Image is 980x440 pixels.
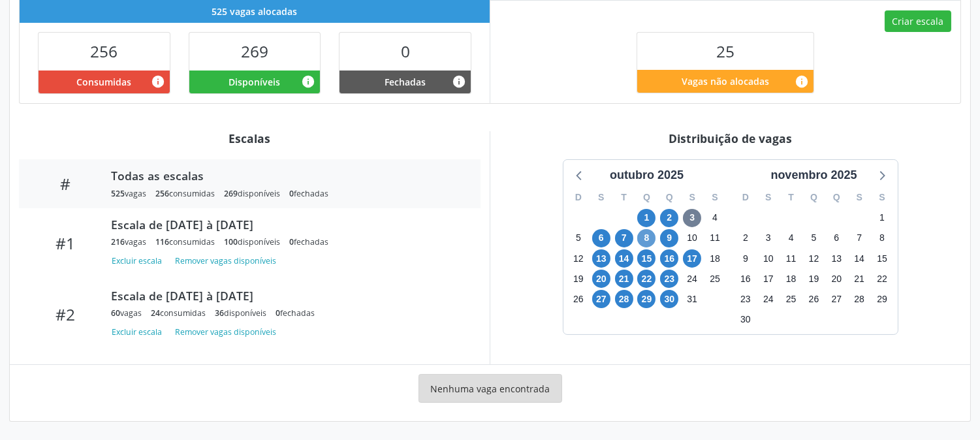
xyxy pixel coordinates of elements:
span: terça-feira, 28 de outubro de 2025 [615,290,633,308]
i: Vagas alocadas e sem marcações associadas [301,74,315,89]
span: sábado, 25 de outubro de 2025 [706,270,724,288]
div: vagas [111,188,146,199]
span: sexta-feira, 7 de novembro de 2025 [850,229,868,247]
div: Todas as escalas [111,168,462,183]
span: segunda-feira, 13 de outubro de 2025 [592,249,610,268]
span: terça-feira, 7 de outubro de 2025 [615,229,633,247]
div: novembro 2025 [765,166,862,184]
i: Vagas alocadas que possuem marcações associadas [151,74,165,89]
span: quarta-feira, 26 de novembro de 2025 [804,290,823,308]
div: Escala de [DATE] à [DATE] [111,217,462,232]
div: disponíveis [224,236,280,247]
button: Criar escala [885,10,951,33]
div: Escala de [DATE] à [DATE] [111,289,462,303]
span: 36 [215,307,224,319]
div: disponíveis [215,307,266,319]
span: 100 [224,236,238,247]
span: quarta-feira, 1 de outubro de 2025 [637,209,656,227]
span: 0 [289,188,294,199]
span: segunda-feira, 20 de outubro de 2025 [592,270,610,288]
span: quarta-feira, 12 de novembro de 2025 [804,249,823,268]
span: 0 [276,307,280,319]
span: quinta-feira, 6 de novembro de 2025 [827,229,846,247]
span: quinta-feira, 20 de novembro de 2025 [827,270,846,288]
div: vagas [111,307,142,319]
span: segunda-feira, 10 de novembro de 2025 [759,249,778,268]
span: 269 [224,188,238,199]
div: disponíveis [224,188,280,199]
div: vagas [111,236,146,247]
span: quarta-feira, 22 de outubro de 2025 [637,270,656,288]
span: sexta-feira, 17 de outubro de 2025 [683,249,701,268]
div: fechadas [289,236,328,247]
div: T [780,187,802,208]
span: terça-feira, 11 de novembro de 2025 [782,249,800,268]
span: quinta-feira, 30 de outubro de 2025 [660,290,678,308]
div: Q [635,187,658,208]
i: Quantidade de vagas restantes do teto de vagas [795,74,809,89]
span: segunda-feira, 27 de outubro de 2025 [592,290,610,308]
span: 60 [111,307,120,319]
span: sexta-feira, 28 de novembro de 2025 [850,290,868,308]
div: T [612,187,635,208]
span: terça-feira, 21 de outubro de 2025 [615,270,633,288]
span: sábado, 11 de outubro de 2025 [706,229,724,247]
span: terça-feira, 25 de novembro de 2025 [782,290,800,308]
span: terça-feira, 14 de outubro de 2025 [615,249,633,268]
span: terça-feira, 4 de novembro de 2025 [782,229,800,247]
span: sexta-feira, 3 de outubro de 2025 [683,209,701,227]
div: #2 [28,305,102,324]
span: domingo, 23 de novembro de 2025 [736,290,755,308]
span: sexta-feira, 24 de outubro de 2025 [683,270,701,288]
span: quarta-feira, 15 de outubro de 2025 [637,249,656,268]
span: sábado, 18 de outubro de 2025 [706,249,724,268]
span: domingo, 26 de outubro de 2025 [569,290,588,308]
span: domingo, 16 de novembro de 2025 [736,270,755,288]
div: # [28,174,102,193]
span: sábado, 1 de novembro de 2025 [873,209,891,227]
button: Excluir escala [111,252,167,270]
span: domingo, 30 de novembro de 2025 [736,311,755,329]
span: 24 [151,307,160,319]
span: segunda-feira, 6 de outubro de 2025 [592,229,610,247]
button: Remover vagas disponíveis [170,252,281,270]
span: 216 [111,236,125,247]
span: domingo, 2 de novembro de 2025 [736,229,755,247]
span: Vagas não alocadas [682,74,769,88]
span: sexta-feira, 31 de outubro de 2025 [683,290,701,308]
div: S [704,187,727,208]
div: S [590,187,612,208]
span: Fechadas [385,75,426,89]
div: Distribuição de vagas [499,131,961,146]
i: Vagas alocadas e sem marcações associadas que tiveram sua disponibilidade fechada [452,74,466,89]
span: Consumidas [76,75,131,89]
span: domingo, 5 de outubro de 2025 [569,229,588,247]
div: fechadas [289,188,328,199]
span: segunda-feira, 24 de novembro de 2025 [759,290,778,308]
span: 256 [155,188,169,199]
span: 25 [716,40,735,62]
span: Disponíveis [229,75,280,89]
span: 0 [289,236,294,247]
span: domingo, 9 de novembro de 2025 [736,249,755,268]
span: 116 [155,236,169,247]
span: 525 [111,188,125,199]
div: consumidas [151,307,206,319]
div: S [681,187,704,208]
span: sábado, 15 de novembro de 2025 [873,249,891,268]
span: 0 [401,40,410,62]
div: consumidas [155,236,215,247]
button: Remover vagas disponíveis [170,323,281,341]
span: segunda-feira, 17 de novembro de 2025 [759,270,778,288]
div: consumidas [155,188,215,199]
span: quinta-feira, 23 de outubro de 2025 [660,270,678,288]
div: S [871,187,894,208]
span: quinta-feira, 9 de outubro de 2025 [660,229,678,247]
div: D [567,187,590,208]
div: Q [802,187,825,208]
span: domingo, 19 de outubro de 2025 [569,270,588,288]
span: 269 [241,40,268,62]
span: quinta-feira, 16 de outubro de 2025 [660,249,678,268]
span: sexta-feira, 14 de novembro de 2025 [850,249,868,268]
span: sábado, 29 de novembro de 2025 [873,290,891,308]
